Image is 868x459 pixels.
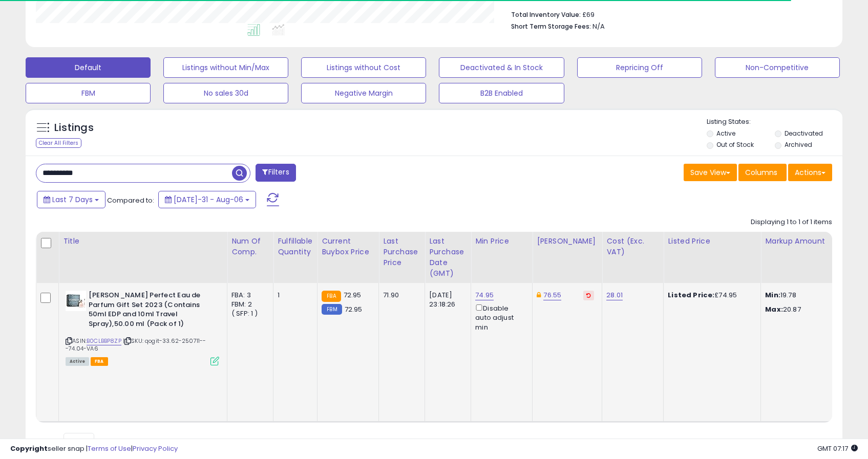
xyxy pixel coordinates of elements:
button: Actions [788,164,832,181]
span: 72.95 [345,304,363,314]
button: Listings without Min/Max [163,57,288,78]
label: Out of Stock [716,140,754,149]
div: £74.95 [668,291,753,300]
a: Terms of Use [88,444,131,453]
div: 71.90 [383,291,417,300]
span: FBA [91,357,108,366]
div: Disable auto adjust min [475,302,524,332]
span: Show: entries [44,436,117,446]
button: Non-Competitive [715,57,840,78]
label: Deactivated [785,129,823,138]
a: B0CLBBP8ZP [87,337,121,345]
div: Clear All Filters [36,138,81,148]
small: FBM [322,304,342,315]
span: All listings currently available for purchase on Amazon [66,357,89,366]
div: ( SFP: 1 ) [231,309,265,318]
div: 1 [278,291,309,300]
strong: Min: [765,290,780,300]
p: Listing States: [707,117,842,127]
p: 20.87 [765,305,850,314]
div: Last Purchase Price [383,236,420,268]
div: Num of Comp. [231,236,269,257]
strong: Max: [765,304,783,314]
button: Last 7 Days [37,191,105,208]
button: Repricing Off [577,57,702,78]
div: seller snap | | [10,444,178,454]
button: Filters [256,164,295,182]
button: Default [26,57,151,78]
button: [DATE]-31 - Aug-06 [158,191,256,208]
a: 28.01 [606,290,623,300]
div: [DATE] 23:18:26 [429,291,463,309]
a: 76.55 [543,290,561,300]
div: [PERSON_NAME] [537,236,598,247]
div: FBM: 2 [231,300,265,309]
span: Compared to: [107,195,154,205]
button: Deactivated & In Stock [439,57,564,78]
div: ASIN: [66,291,219,364]
button: B2B Enabled [439,83,564,103]
button: Negative Margin [301,83,426,103]
label: Archived [785,140,812,149]
div: Title [63,236,223,247]
img: 51LD-X7T41L._SL40_.jpg [66,291,86,311]
button: FBM [26,83,151,103]
div: Displaying 1 to 1 of 1 items [751,217,832,227]
div: Cost (Exc. VAT) [606,236,659,257]
div: Current Buybox Price [322,236,374,257]
a: Privacy Policy [133,444,178,453]
span: | SKU: qogit-33.62-250711---74.04-VA6 [66,337,206,352]
button: Save View [684,164,737,181]
button: Columns [738,164,787,181]
label: Active [716,129,735,138]
span: Columns [745,167,777,178]
div: Fulfillable Quantity [278,236,313,257]
b: [PERSON_NAME] Perfect Eau de Parfum Gift Set 2023 (Contains 50ml EDP and 10ml Travel Spray),50.00... [89,291,213,331]
h5: Listings [54,121,94,135]
span: 72.95 [344,290,362,300]
div: Last Purchase Date (GMT) [429,236,467,279]
a: 74.95 [475,290,494,300]
small: FBA [322,291,341,302]
button: Listings without Cost [301,57,426,78]
strong: Copyright [10,444,48,453]
div: Min Price [475,236,528,247]
span: 2025-08-14 07:17 GMT [817,444,858,453]
div: FBA: 3 [231,291,265,300]
p: 19.78 [765,291,850,300]
div: Listed Price [668,236,756,247]
div: Markup Amount [765,236,854,247]
b: Listed Price: [668,290,714,300]
button: No sales 30d [163,83,288,103]
span: Last 7 Days [52,194,93,205]
span: [DATE]-31 - Aug-06 [174,194,243,205]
